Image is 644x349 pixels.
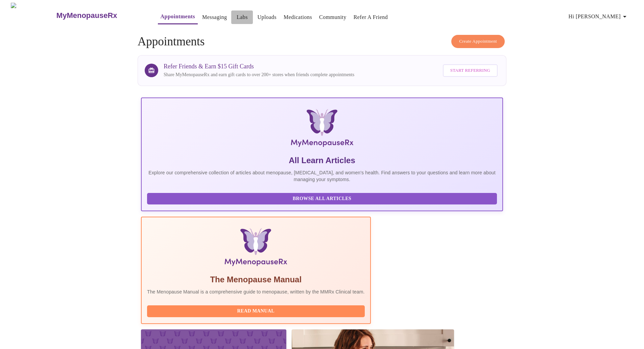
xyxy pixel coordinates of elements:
[161,12,195,21] a: Appointments
[164,63,354,70] h3: Refer Friends & Earn $15 Gift Cards
[154,307,358,315] span: Read Manual
[354,13,388,22] a: Refer a Friend
[202,13,227,22] a: Messaging
[147,195,499,201] a: Browse All Articles
[147,308,366,313] a: Read Manual
[566,10,631,23] button: Hi [PERSON_NAME]
[147,193,497,205] button: Browse All Articles
[147,155,497,166] h5: All Learn Articles
[569,12,629,21] span: Hi [PERSON_NAME]
[257,13,277,22] a: Uploads
[11,3,55,28] img: MyMenopauseRx Logo
[182,228,330,269] img: Menopause Manual
[147,288,365,295] p: The Menopause Manual is a comprehensive guide to menopause, written by the MMRx Clinical team.
[284,13,312,22] a: Medications
[55,4,144,27] a: MyMenopauseRx
[147,169,497,183] p: Explore our comprehensive collection of articles about menopause, [MEDICAL_DATA], and women's hea...
[154,195,490,203] span: Browse All Articles
[138,35,506,48] h4: Appointments
[158,10,198,24] button: Appointments
[319,13,347,22] a: Community
[441,61,499,80] a: Start Referring
[255,10,279,24] button: Uploads
[199,10,230,24] button: Messaging
[237,13,248,22] a: Labs
[316,10,349,24] button: Community
[451,35,505,48] button: Create Appointment
[164,71,354,78] p: Share MyMenopauseRx and earn gift cards to over 200+ stores when friends complete appointments
[147,274,365,285] h5: The Menopause Manual
[201,109,443,150] img: MyMenopauseRx Logo
[450,67,490,74] span: Start Referring
[147,305,365,317] button: Read Manual
[443,64,498,77] button: Start Referring
[56,11,117,20] h3: MyMenopauseRx
[351,10,391,24] button: Refer a Friend
[231,10,253,24] button: Labs
[281,10,315,24] button: Medications
[459,38,497,45] span: Create Appointment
